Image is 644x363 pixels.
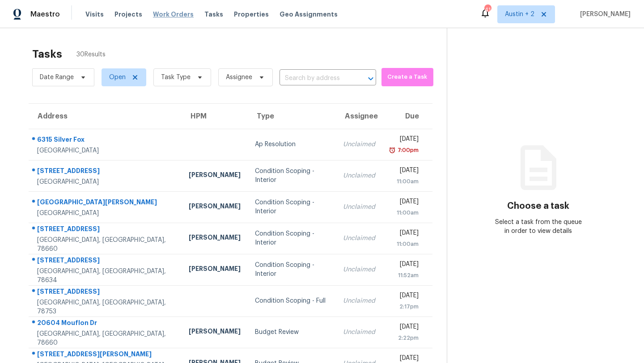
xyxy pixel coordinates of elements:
[390,135,418,146] div: [DATE]
[85,10,104,19] span: Visits
[386,72,428,82] span: Create a Task
[30,10,60,19] span: Maestro
[40,73,74,82] span: Date Range
[189,202,241,213] div: [PERSON_NAME]
[390,260,418,271] div: [DATE]
[382,104,432,129] th: Due
[161,73,191,82] span: Task Type
[493,218,584,236] div: Select a task from the queue in order to view details
[255,296,329,305] div: Condition Scoping - Full
[37,166,174,177] div: [STREET_ADDRESS]
[37,350,174,361] div: [STREET_ADDRESS][PERSON_NAME]
[389,146,396,155] img: Overdue Alarm Icon
[255,328,329,337] div: Budget Review
[390,302,418,311] div: 2:17pm
[37,318,174,329] div: 20604 Mouflon Dr
[37,135,174,146] div: 6315 Silver Fox
[189,264,241,275] div: [PERSON_NAME]
[37,177,174,186] div: [GEOGRAPHIC_DATA]
[255,261,329,279] div: Condition Scoping - Interior
[336,104,382,129] th: Assignee
[390,333,418,342] div: 2:22pm
[109,73,126,82] span: Open
[226,73,252,82] span: Assignee
[153,10,194,19] span: Work Orders
[32,50,62,59] h2: Tasks
[343,203,375,211] div: Unclaimed
[390,322,418,333] div: [DATE]
[248,104,336,129] th: Type
[189,170,241,181] div: [PERSON_NAME]
[204,11,223,17] span: Tasks
[390,291,418,302] div: [DATE]
[507,202,569,211] h3: Choose a task
[505,10,534,19] span: Austin + 2
[114,10,142,19] span: Projects
[364,72,377,85] button: Open
[390,271,418,280] div: 11:52am
[37,236,174,253] div: [GEOGRAPHIC_DATA], [GEOGRAPHIC_DATA], 78660
[343,296,375,305] div: Unclaimed
[343,171,375,180] div: Unclaimed
[234,10,269,19] span: Properties
[37,224,174,236] div: [STREET_ADDRESS]
[37,287,174,298] div: [STREET_ADDRESS]
[29,104,182,129] th: Address
[37,209,174,218] div: [GEOGRAPHIC_DATA]
[189,233,241,244] div: [PERSON_NAME]
[255,198,329,216] div: Condition Scoping - Interior
[182,104,248,129] th: HPM
[37,256,174,267] div: [STREET_ADDRESS]
[381,68,433,86] button: Create a Task
[343,140,375,149] div: Unclaimed
[255,167,329,185] div: Condition Scoping - Interior
[189,327,241,338] div: [PERSON_NAME]
[343,265,375,274] div: Unclaimed
[255,140,329,149] div: Ap Resolution
[255,229,329,247] div: Condition Scoping - Interior
[484,5,491,14] div: 41
[390,166,418,177] div: [DATE]
[343,234,375,243] div: Unclaimed
[37,267,174,285] div: [GEOGRAPHIC_DATA], [GEOGRAPHIC_DATA], 78634
[280,72,351,85] input: Search by address
[390,177,418,186] div: 11:00am
[390,208,418,217] div: 11:00am
[37,146,174,155] div: [GEOGRAPHIC_DATA]
[576,10,631,19] span: [PERSON_NAME]
[390,240,418,249] div: 11:00am
[396,146,419,155] div: 7:00pm
[37,198,174,209] div: [GEOGRAPHIC_DATA][PERSON_NAME]
[37,329,174,347] div: [GEOGRAPHIC_DATA], [GEOGRAPHIC_DATA], 78660
[390,197,418,208] div: [DATE]
[390,228,418,240] div: [DATE]
[343,328,375,337] div: Unclaimed
[37,298,174,316] div: [GEOGRAPHIC_DATA], [GEOGRAPHIC_DATA], 78753
[76,50,106,59] span: 30 Results
[280,10,338,19] span: Geo Assignments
